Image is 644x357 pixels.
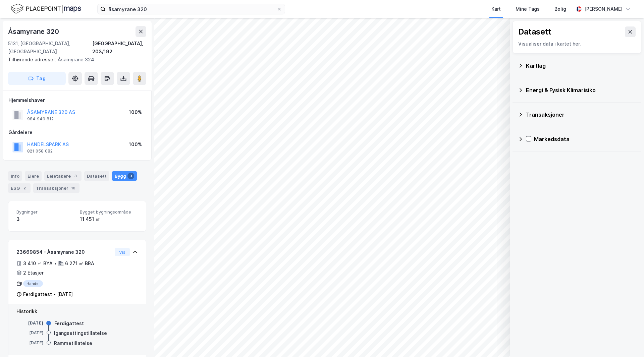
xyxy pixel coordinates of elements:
div: Åsamyrane 324 [8,56,141,64]
div: Datasett [84,171,109,181]
div: 23669854 - Åsamyrane 320 [16,248,112,256]
iframe: Chat Widget [610,325,644,357]
div: Leietakere [44,171,82,181]
button: Vis [115,248,130,256]
div: Hjemmelshaver [8,96,146,104]
div: Bygg [112,171,137,181]
div: Bolig [554,5,566,13]
div: Ferdigattest [54,319,84,328]
div: Mine Tags [516,5,540,13]
div: 2 Etasjer [23,269,44,277]
div: Markedsdata [534,135,636,143]
div: [DATE] [16,330,43,336]
span: Tilhørende adresser: [8,57,58,62]
div: [PERSON_NAME] [584,5,623,13]
div: 100% [129,140,142,148]
input: Søk på adresse, matrikkel, gårdeiere, leietakere eller personer [106,4,277,14]
div: 3 [72,173,79,179]
div: Kart [491,5,501,13]
div: Historikk [16,307,138,315]
div: 3 410 ㎡ BYA [23,259,53,267]
button: Tag [8,72,66,85]
div: Transaksjoner [526,111,636,119]
div: 6 271 ㎡ BRA [65,259,94,267]
div: 2 [21,185,28,191]
div: 3 [16,215,74,223]
img: logo.f888ab2527a4732fd821a326f86c7f29.svg [11,3,81,15]
div: 3 [127,173,134,179]
div: 821 058 082 [27,148,53,154]
span: Bygninger [16,209,74,215]
div: 100% [129,108,142,116]
div: Ferdigattest - [DATE] [23,290,73,298]
div: 10 [70,185,77,191]
div: ESG [8,183,31,193]
div: Transaksjoner [33,183,79,193]
div: Kartlag [526,62,636,70]
div: 5131, [GEOGRAPHIC_DATA], [GEOGRAPHIC_DATA] [8,40,92,56]
div: Energi & Fysisk Klimarisiko [526,86,636,94]
div: 11 451 ㎡ [80,215,138,223]
div: • [54,261,57,266]
div: 984 949 812 [27,116,54,122]
div: [DATE] [16,340,43,346]
div: Eiere [25,171,42,181]
div: [GEOGRAPHIC_DATA], 203/192 [92,40,146,56]
div: Igangsettingstillatelse [54,329,107,337]
div: Åsamyrane 320 [8,26,60,37]
div: Datasett [518,26,551,37]
div: Visualiser data i kartet her. [518,40,636,48]
div: Gårdeiere [8,128,146,136]
span: Bygget bygningsområde [80,209,138,215]
div: Info [8,171,22,181]
div: [DATE] [16,320,43,326]
div: Rammetillatelse [54,339,92,347]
